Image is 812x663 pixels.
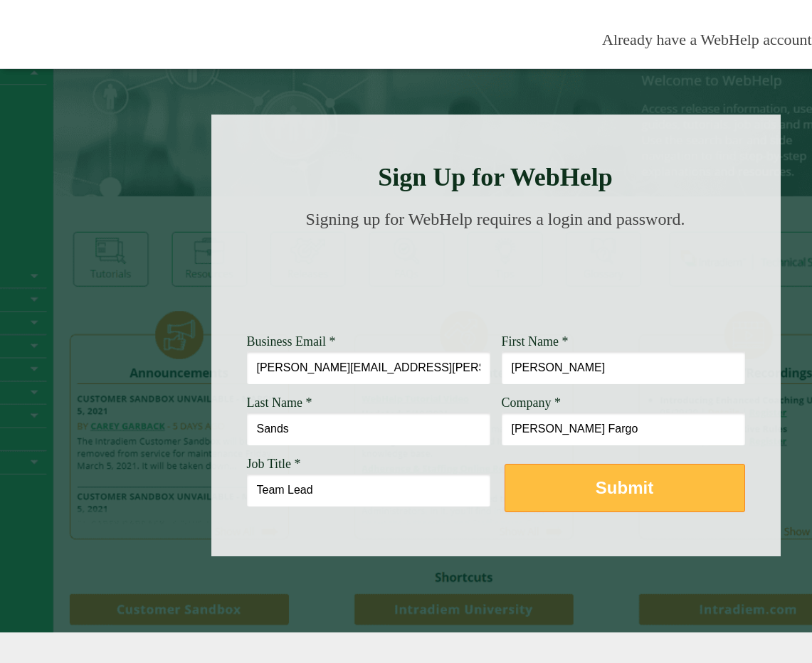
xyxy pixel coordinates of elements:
[505,464,745,512] button: Submit
[502,334,569,349] span: First Name *
[247,396,312,410] span: Last Name *
[247,457,301,471] span: Job Title *
[596,478,653,497] strong: Submit
[378,163,613,191] strong: Sign Up for WebHelp
[255,243,737,314] img: Need Credentials? Sign up below. Have Credentials? Use the sign-in button.
[502,396,561,410] span: Company *
[247,334,336,349] span: Business Email *
[306,210,685,228] span: Signing up for WebHelp requires a login and password.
